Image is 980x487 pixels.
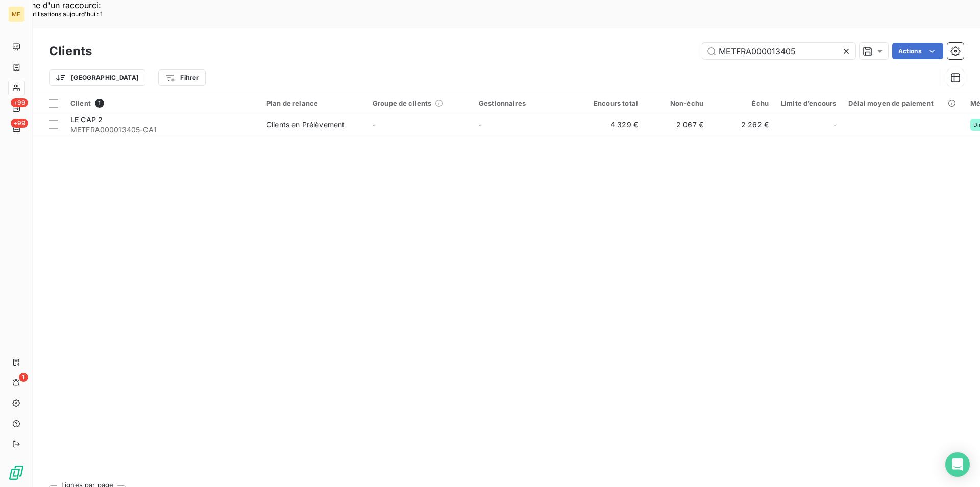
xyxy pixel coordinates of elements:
span: LE CAP 2 [70,115,103,124]
div: Délai moyen de paiement [848,99,958,107]
div: Non-échu [650,99,703,107]
span: 1 [19,373,28,382]
h3: Clients [49,42,92,60]
div: Clients en Prélèvement [266,120,345,130]
span: - [373,120,376,129]
span: +99 [11,98,28,107]
span: Groupe de clients [373,99,432,107]
button: Actions [892,43,943,59]
div: Encours total [585,99,638,107]
span: - [479,120,482,129]
div: Open Intercom Messenger [945,452,970,477]
span: METFRA000013405-CA1 [70,125,254,135]
td: 4 329 € [579,112,644,137]
span: 1 [95,99,104,108]
span: - [833,120,836,130]
div: Limite d’encours [781,99,836,107]
button: [GEOGRAPHIC_DATA] [49,69,145,86]
div: Échu [716,99,769,107]
div: Plan de relance [266,99,360,107]
td: 2 262 € [709,112,775,137]
td: 2 067 € [644,112,709,137]
img: Logo LeanPay [8,465,24,481]
div: Gestionnaires [479,99,573,107]
button: Filtrer [158,69,205,86]
input: Rechercher [702,43,855,59]
span: +99 [11,119,28,128]
span: Client [70,99,91,107]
